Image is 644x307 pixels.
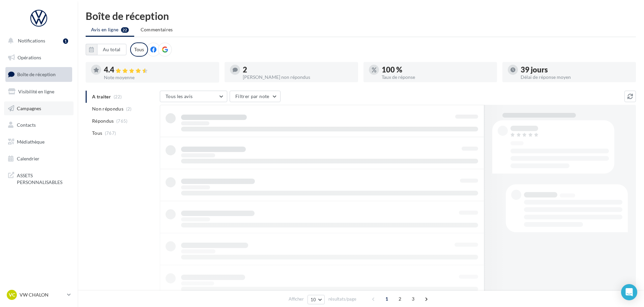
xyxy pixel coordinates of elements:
div: Note moyenne [104,75,214,80]
span: Visibilité en ligne [18,89,54,94]
p: VW CHALON [20,291,64,298]
span: Opérations [18,55,41,60]
a: Calendrier [4,152,74,166]
span: Médiathèque [17,139,45,145]
span: Boîte de réception [17,71,56,77]
button: Filtrer par note [230,91,281,102]
span: (765) [116,118,128,124]
button: Tous les avis [160,91,227,102]
span: Calendrier [17,156,39,161]
div: 2 [243,66,353,73]
a: Visibilité en ligne [4,85,74,99]
span: Commentaires [141,27,173,32]
span: Contacts [17,122,36,128]
span: Tous [92,130,102,136]
span: Campagnes [17,105,41,111]
a: Opérations [4,51,74,65]
span: Répondus [92,118,114,124]
div: 1 [63,38,68,44]
span: 1 [381,294,392,304]
a: Médiathèque [4,135,74,149]
span: résultats/page [328,296,356,302]
span: 2 [394,294,405,304]
span: Non répondus [92,105,123,112]
a: ASSETS PERSONNALISABLES [4,168,74,188]
a: Boîte de réception [4,67,74,82]
div: Taux de réponse [382,75,492,80]
div: Délai de réponse moyen [521,75,631,80]
span: (2) [126,106,132,112]
span: Notifications [18,38,45,43]
div: Boîte de réception [86,11,636,21]
span: 10 [311,297,316,302]
a: VC VW CHALON [5,288,72,301]
span: ASSETS PERSONNALISABLES [17,171,69,185]
div: 4.4 [104,66,214,74]
span: (767) [105,130,116,136]
button: Au total [86,44,126,55]
span: Tous les avis [166,93,193,99]
div: 100 % [382,66,492,73]
button: Au total [97,44,126,55]
div: 39 jours [521,66,631,73]
div: Tous [130,42,148,57]
a: Contacts [4,118,74,132]
a: Campagnes [4,101,74,116]
div: Open Intercom Messenger [621,284,637,300]
span: VC [9,291,15,298]
span: 3 [408,294,418,304]
button: 10 [308,295,325,304]
button: Notifications 1 [4,34,71,48]
span: Afficher [289,296,304,302]
div: [PERSON_NAME] non répondus [243,75,353,80]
